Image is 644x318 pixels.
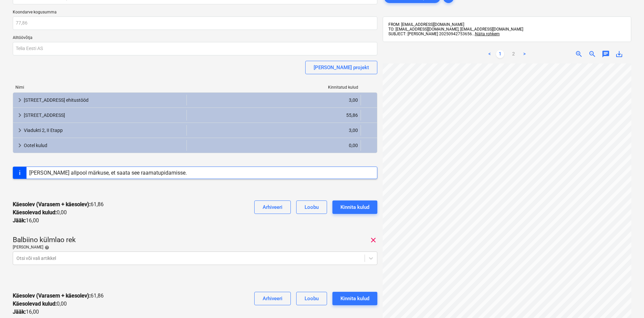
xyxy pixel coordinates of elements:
[615,50,623,58] span: save_alt
[13,245,377,250] div: [PERSON_NAME]
[588,50,596,58] span: zoom_out
[520,50,528,58] a: Next page
[13,308,39,316] p: 16,00
[13,235,76,245] p: Balbiino külmlao rek
[472,32,500,36] span: ...
[496,50,504,58] a: Page 1 is your current page
[13,301,57,307] strong: Käesolevad kulud :
[13,35,377,42] p: Alltöövõtja
[29,170,187,176] div: [PERSON_NAME] allpool märkuse, et saata see raamatupidamisse.
[305,61,377,74] button: [PERSON_NAME] projekt
[24,95,184,105] div: [STREET_ADDRESS] ehitustööd
[263,294,282,303] div: Arhiveeri
[475,32,500,36] span: Näita rohkem
[16,111,24,119] span: keyboard_arrow_right
[13,200,104,209] p: 61,86
[332,292,377,305] button: Kinnita kulud
[13,217,39,225] p: 16,00
[13,209,57,216] strong: Käesolevad kulud :
[13,85,187,90] div: Nimi
[24,140,184,151] div: Ootel kulud
[13,217,26,224] strong: Jääk :
[13,10,377,16] p: Koondarve kogusumma
[388,22,464,27] span: FROM: [EMAIL_ADDRESS][DOMAIN_NAME]
[187,85,361,90] div: Kinnitatud kulud
[254,200,291,214] button: Arhiveeri
[296,200,327,214] button: Loobu
[16,96,24,104] span: keyboard_arrow_right
[13,292,104,300] p: 61,86
[190,110,358,121] div: 55,86
[24,125,184,136] div: Viadukti 2, II Etapp
[13,309,26,315] strong: Jääk :
[332,200,377,214] button: Kinnita kulud
[190,95,358,105] div: 3,00
[340,294,369,303] div: Kinnita kulud
[575,50,583,58] span: zoom_in
[485,50,493,58] a: Previous page
[602,50,610,58] span: chat
[13,201,91,208] strong: Käesolev (Varasem + käesolev) :
[314,63,369,72] div: [PERSON_NAME] projekt
[305,294,319,303] div: Loobu
[254,292,291,305] button: Arhiveeri
[190,140,358,151] div: 0,00
[610,286,644,318] iframe: Chat Widget
[190,125,358,136] div: 3,00
[509,50,518,58] a: Page 2
[13,209,67,217] p: 0,00
[305,203,319,212] div: Loobu
[263,203,282,212] div: Arhiveeri
[388,32,472,36] span: SUBJECT: [PERSON_NAME] 20250942753656
[13,292,91,299] strong: Käesolev (Varasem + käesolev) :
[13,300,67,308] p: 0,00
[296,292,327,305] button: Loobu
[16,141,24,149] span: keyboard_arrow_right
[24,110,184,121] div: [STREET_ADDRESS]
[13,16,377,30] input: Koondarve kogusumma
[340,203,369,212] div: Kinnita kulud
[388,27,523,32] span: TO: [EMAIL_ADDRESS][DOMAIN_NAME], [EMAIL_ADDRESS][DOMAIN_NAME]
[16,126,24,134] span: keyboard_arrow_right
[369,236,377,244] span: clear
[43,245,49,250] span: help
[13,42,377,55] input: Alltöövõtja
